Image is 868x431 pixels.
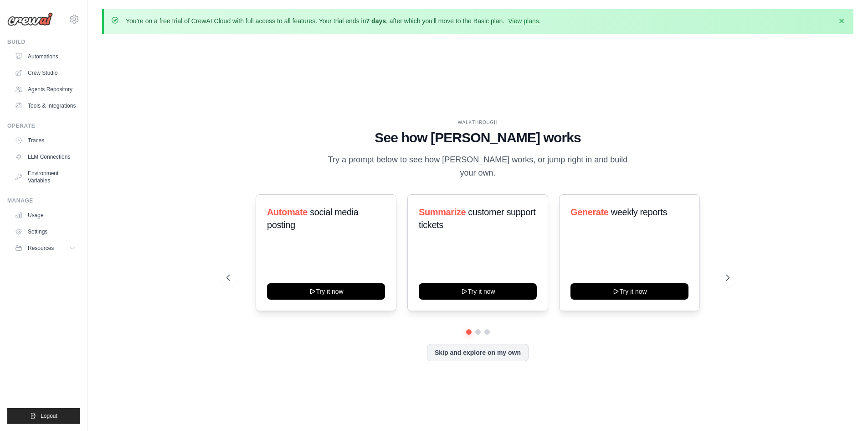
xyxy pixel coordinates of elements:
[570,207,609,217] span: Generate
[11,224,80,239] a: Settings
[7,197,80,204] div: Manage
[126,16,541,26] p: You're on a free trial of CrewAI Cloud with full access to all features. Your trial ends in , aft...
[11,66,80,80] a: Crew Studio
[11,49,80,64] a: Automations
[419,283,537,300] button: Try it now
[7,38,80,46] div: Build
[226,119,729,126] div: WALKTHROUGH
[267,283,385,300] button: Try it now
[11,208,80,223] a: Usage
[11,82,80,97] a: Agents Repository
[366,17,386,25] strong: 7 days
[11,166,80,188] a: Environment Variables
[419,207,535,230] span: customer support tickets
[11,241,80,255] button: Resources
[11,99,80,113] a: Tools & Integrations
[41,412,57,420] span: Logout
[267,207,359,230] span: social media posting
[7,12,53,26] img: Logo
[427,344,529,361] button: Skip and explore on my own
[28,244,54,252] span: Resources
[419,207,466,217] span: Summarize
[7,408,80,424] button: Logout
[11,133,80,148] a: Traces
[7,122,80,130] div: Operate
[11,150,80,164] a: LLM Connections
[325,153,631,180] p: Try a prompt below to see how [PERSON_NAME] works, or jump right in and build your own.
[611,207,667,217] span: weekly reports
[570,283,688,300] button: Try it now
[508,17,539,25] a: View plans
[226,130,729,146] h1: See how [PERSON_NAME] works
[267,207,308,217] span: Automate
